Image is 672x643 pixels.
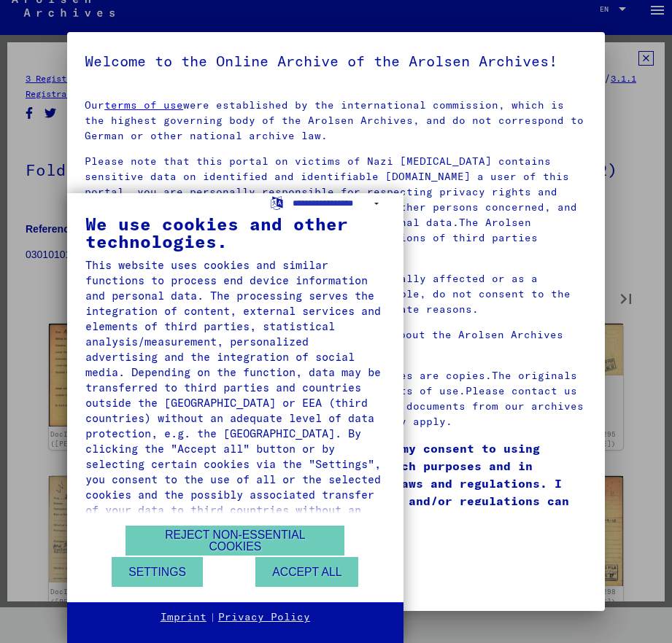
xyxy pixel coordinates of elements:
button: Reject non-essential cookies [125,526,344,556]
div: This website uses cookies and similar functions to process end device information and personal da... [85,257,385,533]
button: Accept all [255,557,358,587]
button: Settings [112,557,203,587]
a: Privacy Policy [218,610,310,625]
a: Imprint [161,610,206,625]
div: We use cookies and other technologies. [85,215,385,250]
